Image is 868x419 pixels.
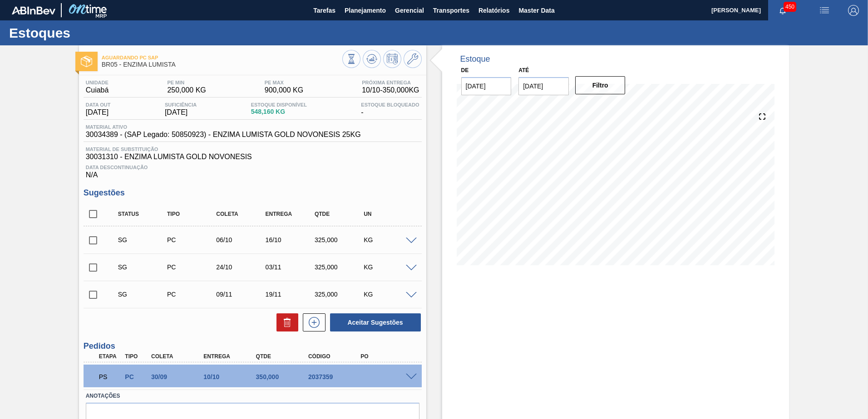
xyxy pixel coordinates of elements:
[201,373,260,380] div: 10/10/2025
[478,5,509,16] span: Relatórios
[9,28,170,38] h1: Estoques
[214,236,269,244] div: 06/10/2025
[251,108,307,115] span: 548,160 KG
[306,373,365,380] div: 2037359
[312,211,367,217] div: Qtde
[325,312,422,332] div: Aceitar Sugestões
[433,5,469,16] span: Transportes
[395,5,424,16] span: Gerencial
[461,77,512,95] input: dd/mm/yyyy
[165,291,220,298] div: Pedido de Compra
[251,102,307,107] span: Estoque Disponível
[265,86,303,94] span: 900,000 KG
[361,263,416,271] div: KG
[404,50,422,68] button: Ir ao Master Data / Geral
[361,211,416,217] div: UN
[363,50,381,68] button: Atualizar Gráfico
[784,2,796,12] span: 450
[361,236,416,244] div: KG
[84,341,422,351] h3: Pedidos
[306,353,365,360] div: Código
[86,131,361,139] span: 30034389 - (SAP Legado: 50850923) - ENZIMA LUMISTA GOLD NOVONESIS 25KG
[342,50,360,68] button: Visão Geral dos Estoques
[165,108,197,117] span: [DATE]
[518,77,569,95] input: dd/mm/yyyy
[97,367,124,387] div: Aguardando PC SAP
[86,102,111,107] span: Data out
[254,353,312,360] div: Qtde
[86,80,109,85] span: Unidade
[575,76,626,94] button: Filtro
[86,108,111,117] span: [DATE]
[361,291,416,298] div: KG
[149,353,207,360] div: Coleta
[312,291,367,298] div: 325,000
[167,80,206,85] span: PE MIN
[86,146,419,152] span: Material de Substituição
[819,5,830,16] img: userActions
[263,263,318,271] div: 03/11/2025
[263,291,318,298] div: 19/11/2025
[362,80,419,85] span: Próxima Entrega
[116,211,171,217] div: Status
[518,5,554,16] span: Master Data
[86,390,419,403] label: Anotações
[84,161,422,179] div: N/A
[313,5,335,16] span: Tarefas
[123,373,150,380] div: Pedido de Compra
[123,353,150,360] div: Tipo
[99,373,122,380] p: PS
[298,313,325,331] div: Nova sugestão
[116,236,171,244] div: Sugestão Criada
[12,6,55,15] img: TNhmsLtSVTkK8tSr43FrP2fwEKptu5GPRR3wAAAABJRU5ErkJggg==
[167,86,206,94] span: 250,000 KG
[97,353,124,360] div: Etapa
[165,263,220,271] div: Pedido de Compra
[254,373,312,380] div: 350,000
[81,56,92,67] img: Ícone
[358,353,417,360] div: PO
[102,61,342,68] span: BR05 - ENZIMA LUMISTA
[201,353,260,360] div: Entrega
[214,291,269,298] div: 09/11/2025
[86,86,109,94] span: Cuiabá
[214,211,269,217] div: Coleta
[116,263,171,271] div: Sugestão Criada
[768,4,797,17] button: Notificações
[345,5,386,16] span: Planejamento
[272,313,298,331] div: Excluir Sugestões
[165,211,220,217] div: Tipo
[361,102,419,107] span: Estoque Bloqueado
[165,236,220,244] div: Pedido de Compra
[460,54,490,64] div: Estoque
[116,291,171,298] div: Sugestão Criada
[848,5,859,16] img: Logout
[461,67,469,73] label: De
[102,55,342,60] span: Aguardando PC SAP
[518,67,529,73] label: Até
[330,313,421,331] button: Aceitar Sugestões
[86,153,419,161] span: 30031310 - ENZIMA LUMISTA GOLD NOVONESIS
[263,211,318,217] div: Entrega
[359,102,421,117] div: -
[86,165,419,170] span: Data Descontinuação
[165,102,197,107] span: Suficiência
[265,80,303,85] span: PE MAX
[86,124,361,130] span: Material ativo
[362,86,419,94] span: 10/10 - 350,000 KG
[383,50,401,68] button: Programar Estoque
[312,236,367,244] div: 325,000
[149,373,207,380] div: 30/09/2025
[312,263,367,271] div: 325,000
[214,263,269,271] div: 24/10/2025
[263,236,318,244] div: 16/10/2025
[84,188,422,198] h3: Sugestões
